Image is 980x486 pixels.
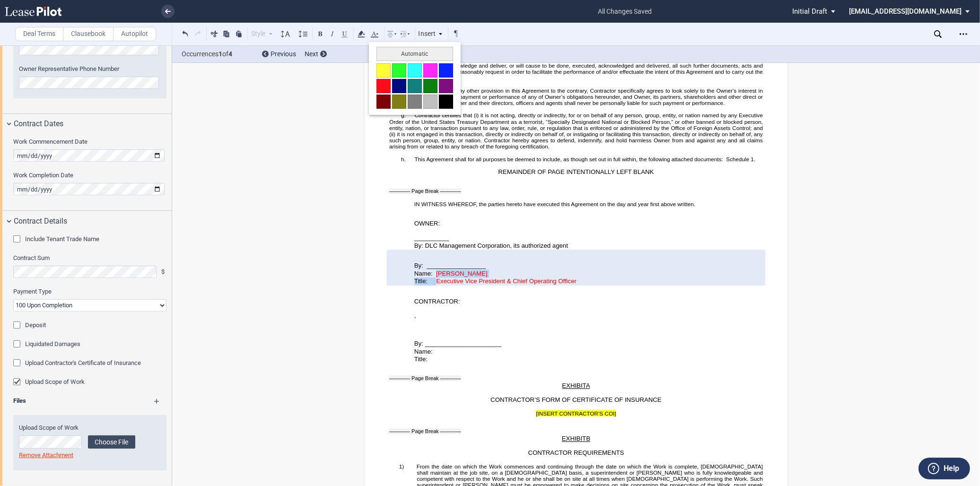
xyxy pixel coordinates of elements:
[586,435,590,443] span: B
[25,340,80,348] label: Liquidated Damages
[389,113,764,138] span: it is not acting, directly or indirectly, for or on behalf of any person, group, entity, or natio...
[562,435,586,443] span: EXHIBIT
[14,216,67,227] span: Contract Details
[490,396,662,403] span: CONTRACTOR’S FORM OF CERTIFICATE OF INSURANCE
[414,356,428,363] span: Title:
[944,462,959,475] label: Help
[19,424,135,432] label: Upload Scope of Work
[414,201,695,208] span: IN WITNESS WHEREOF, the parties hereto have executed this Agreement on the day and year first abo...
[376,47,453,61] button: Automatic
[63,27,114,41] label: Clausebook
[751,156,754,162] a: 1
[13,340,80,349] md-checkbox: Liquidated Damages
[13,378,85,387] md-checkbox: Upload Scope of Work
[113,27,156,41] label: Autopilot
[15,27,63,41] label: Deal Terms
[436,270,488,277] span: [PERSON_NAME]
[919,458,970,479] button: Help
[427,262,486,269] span: _________________
[25,378,85,386] label: Upload Scope of Work
[25,235,99,243] label: Include Tenant Trade Name
[271,50,296,58] span: Previous
[417,28,445,40] div: Insert
[415,113,479,119] span: Contractor certifies that (i)
[389,56,764,81] span: Contractor hereby covenants to Owner that at any time and from time to time after the date hereof...
[401,156,406,162] span: h.
[956,26,971,42] div: Open Lease options menu
[88,435,135,449] label: Choose File
[389,131,764,150] span: it is not engaged in this transaction, directly or indirectly on behalf of, or instigating or fac...
[13,254,166,262] label: Contract Sum
[180,28,191,39] button: Undo
[13,321,46,330] md-checkbox: Deposit
[593,1,656,22] span: all changes saved
[13,397,26,404] b: Files
[414,220,440,227] span: OWNER:
[315,28,326,39] button: Bold
[19,65,161,73] label: Owner Representative Phone Number
[562,382,586,390] span: EXHIBIT
[19,451,73,459] a: Remove Attachment
[25,321,46,330] label: Deposit
[414,278,428,285] span: Title:
[792,7,827,16] span: Initial Draft
[498,169,654,176] span: REMAINDER OF PAGE INTENTIONALLY LEFT BLANK
[436,278,577,285] span: Executive Vice President & Chief Operating Officer
[586,382,590,390] span: A
[14,118,63,130] span: Contract Dates
[209,28,220,39] button: Cut
[13,171,166,180] label: Work Completion Date
[221,28,232,39] button: Copy
[13,287,166,296] label: Payment Type
[228,50,232,58] b: 4
[450,28,462,39] button: Toggle Control Characters
[414,234,449,241] span: __________
[13,235,99,244] md-checkbox: Include Tenant Trade Name
[161,268,166,276] span: $
[339,28,350,39] button: Underline
[414,348,433,355] span: Name:
[233,28,245,39] button: Paste
[536,410,616,417] span: [INSERT CONTRACTOR’S COI]
[262,50,296,59] div: Previous
[414,270,433,277] span: Name:
[25,359,141,367] label: Upload Contractor's Certificate of Insurance
[13,138,166,146] label: Work Commencement Date
[414,340,501,347] span: By: ______________________
[414,312,416,319] span: ,
[528,450,624,457] span: CONTRACTOR REQUIREMENTS
[13,359,141,368] md-checkbox: Upload Contractor's Certificate of Insurance
[414,298,460,305] span: CONTRACTOR:
[399,463,404,469] span: 1)
[219,50,222,58] b: 1
[389,87,764,106] span: Notwithstanding any other provision in this Agreement to the contrary, Contractor specifically ag...
[415,156,723,162] span: This Agreement shall for all purposes be deemed to include, as though set out in full within, the...
[754,156,755,162] span: .
[327,28,338,39] button: Italic
[305,50,327,59] div: Next
[401,113,406,119] span: g.
[305,50,318,58] span: Next
[726,156,749,162] span: Schedule
[414,262,423,269] span: By:
[414,242,568,249] span: By: DLC Management Corporation, its authorized agent
[182,49,255,59] span: Occurrences of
